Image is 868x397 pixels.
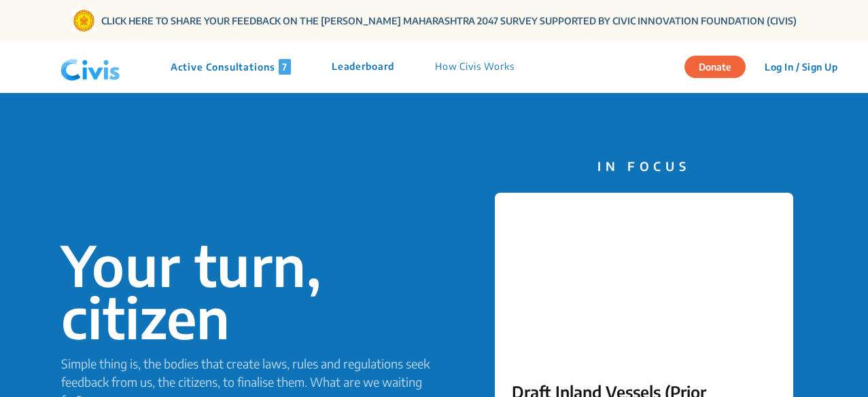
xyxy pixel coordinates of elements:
img: navlogo.png [55,47,126,88]
span: 7 [279,59,291,75]
p: How Civis Works [435,59,515,75]
p: IN FOCUS [495,157,793,175]
p: Active Consultations [171,59,291,75]
a: CLICK HERE TO SHARE YOUR FEEDBACK ON THE [PERSON_NAME] MAHARASHTRA 2047 SURVEY SUPPORTED BY CIVIC... [101,14,797,28]
button: Donate [684,56,746,78]
button: Log In / Sign Up [756,56,846,77]
p: Your turn, citizen [61,239,434,343]
a: Donate [684,59,756,73]
img: Gom Logo [72,9,96,33]
p: Leaderboard [332,59,394,75]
